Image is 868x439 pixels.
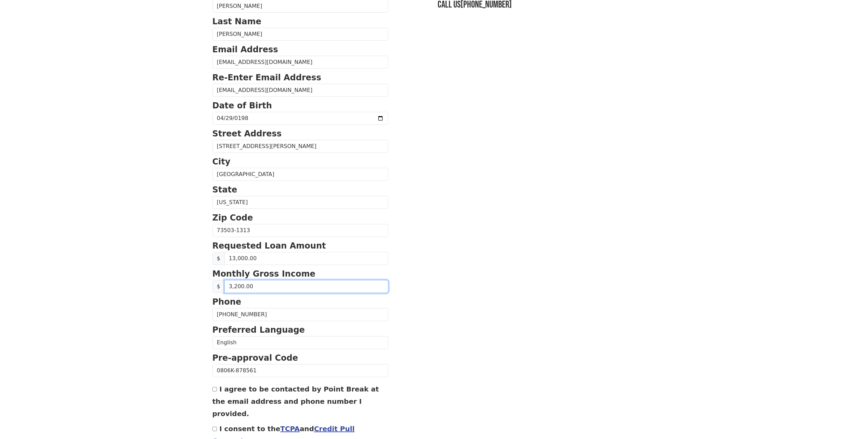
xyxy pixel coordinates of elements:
[212,140,388,153] input: Street Address
[212,252,225,265] span: $
[212,241,326,251] strong: Requested Loan Amount
[212,268,388,280] p: Monthly Gross Income
[212,308,388,321] input: Phone
[212,73,321,82] strong: Re-Enter Email Address
[212,297,242,307] strong: Phone
[212,157,231,167] strong: City
[212,56,388,69] input: Email Address
[212,17,261,26] strong: Last Name
[212,168,388,181] input: City
[212,364,388,377] input: Pre-approval Code
[212,45,278,54] strong: Email Address
[212,325,305,335] strong: Preferred Language
[212,280,225,293] span: $
[224,280,388,293] input: 0.00
[212,385,379,418] label: I agree to be contacted by Point Break at the email address and phone number I provided.
[212,101,272,110] strong: Date of Birth
[212,129,282,138] strong: Street Address
[280,425,300,433] a: TCPA
[212,28,388,41] input: Last Name
[212,185,237,195] strong: State
[212,84,388,97] input: Re-Enter Email Address
[224,252,388,265] input: Requested Loan Amount
[212,224,388,237] input: Zip Code
[212,213,253,223] strong: Zip Code
[212,353,298,363] strong: Pre-approval Code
